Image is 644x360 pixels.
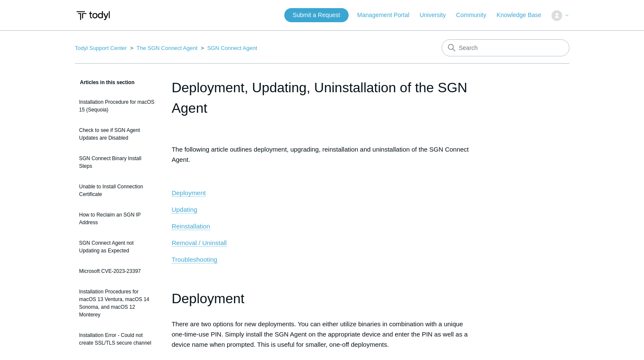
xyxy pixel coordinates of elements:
[75,327,159,351] a: Installation Error - Could not create SSL/TLS secure channel
[75,207,159,231] a: How to Reclaim an SGN IP Address
[172,320,468,348] span: There are two options for new deployments. You can either utilize binaries in combination with a ...
[75,94,159,118] a: Installation Procedure for macOS 15 (Sequoia)
[357,11,418,20] a: Management Portal
[128,45,199,51] li: The SGN Connect Agent
[75,8,111,23] img: Todyl Support Center Help Center home page
[136,45,197,51] a: The SGN Connect Agent
[75,263,159,279] a: Microsoft CVE-2023-23397
[172,189,206,196] span: Deployment
[207,45,257,51] a: SGN Connect Agent
[456,11,495,20] a: Community
[172,239,227,246] span: Removal / Uninstall
[172,189,206,197] a: Deployment
[75,235,159,259] a: SGN Connect Agent not Updating as Expected
[172,206,197,214] a: Updating
[172,256,217,263] span: Troubleshooting
[172,256,217,263] a: Troubleshooting
[497,11,550,20] a: Knowledge Base
[172,239,227,247] a: Removal / Uninstall
[75,150,159,174] a: SGN Connect Binary Install Steps
[75,79,135,85] span: Articles in this section
[172,291,245,306] span: Deployment
[75,179,159,202] a: Unable to Install Connection Certificate
[172,146,469,163] span: The following article outlines deployment, upgrading, reinstallation and uninstallation of the SG...
[172,222,210,230] a: Reinstallation
[199,45,257,51] li: SGN Connect Agent
[284,8,349,22] a: Submit a Request
[172,77,473,118] h1: Deployment, Updating, Uninstallation of the SGN Agent
[419,11,454,20] a: University
[442,39,569,56] input: Search
[75,45,129,51] li: Todyl Support Center
[75,45,127,51] a: Todyl Support Center
[75,284,159,323] a: Installation Procedures for macOS 13 Ventura, macOS 14 Sonoma, and macOS 12 Monterey
[75,122,159,146] a: Check to see if SGN Agent Updates are Disabled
